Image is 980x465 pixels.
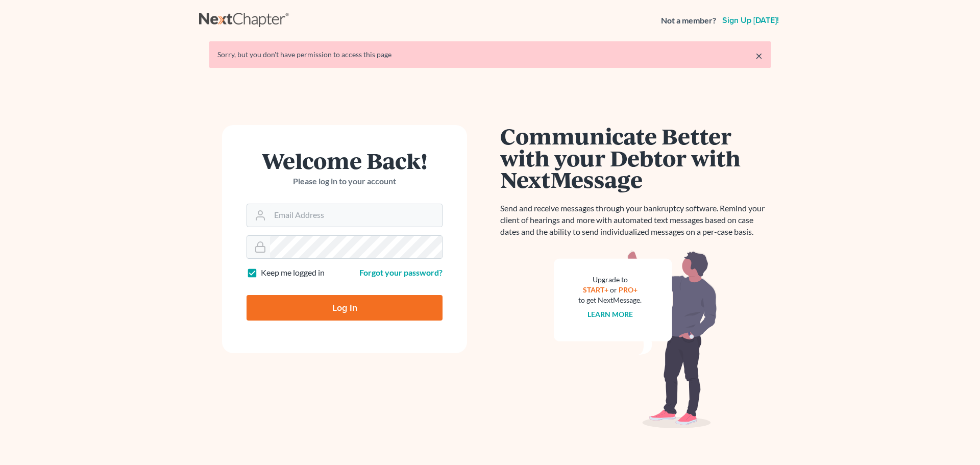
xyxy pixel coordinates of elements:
label: Keep me logged in [261,267,325,279]
a: Learn more [587,310,633,319]
p: Please log in to your account [247,176,443,187]
a: Sign up [DATE]! [720,16,781,25]
div: Sorry, but you don't have permission to access this page [217,50,763,60]
strong: Not a member? [661,15,716,27]
a: × [755,50,763,62]
div: to get NextMessage. [578,295,642,305]
input: Log In [247,295,443,321]
div: Upgrade to [578,275,642,285]
a: START+ [583,285,608,294]
span: or [610,285,617,294]
h1: Welcome Back! [247,150,443,172]
a: Forgot your password? [359,267,443,277]
input: Email Address [270,204,442,227]
h1: Communicate Better with your Debtor with NextMessage [500,125,771,190]
img: nextmessage_bg-59042aed3d76b12b5cd301f8e5b87938c9018125f34e5fa2b7a6b67550977c72.svg [554,250,717,429]
a: PRO+ [619,285,638,294]
p: Send and receive messages through your bankruptcy software. Remind your client of hearings and mo... [500,203,771,238]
